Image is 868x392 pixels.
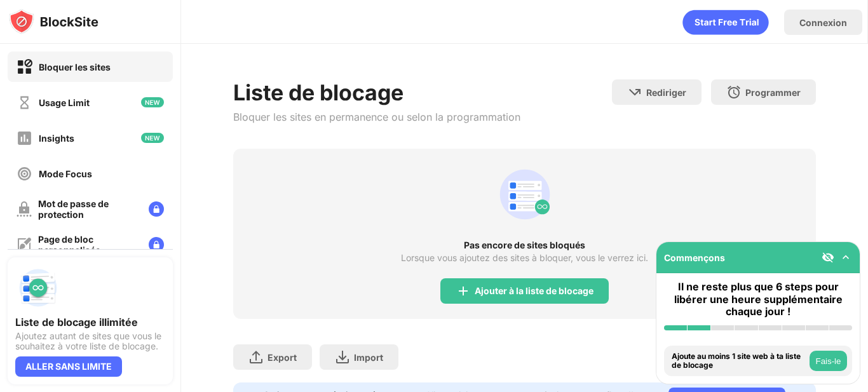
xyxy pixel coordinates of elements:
[9,9,98,34] img: logo-blocksite.svg
[810,351,847,371] button: Fais-le
[233,111,520,123] div: Bloquer les sites en permanence ou selon la programmation
[672,352,806,370] div: Ajoute au moins 1 site web à ta liste de blocage
[38,198,139,220] div: Mot de passe de protection
[475,286,593,296] div: Ajouter à la liste de blocage
[17,95,32,111] img: time-usage-off.svg
[149,237,164,252] img: lock-menu.svg
[38,234,139,255] div: Page de bloc personnalisée
[17,166,32,182] img: focus-off.svg
[664,281,852,318] div: Il ne reste plus que 6 steps pour libérer une heure supplémentaire chaque jour !
[15,331,165,351] div: Ajoutez autant de sites que vous le souhaitez à votre liste de blocage.
[799,17,847,28] div: Connexion
[17,201,32,217] img: password-protection-off.svg
[141,97,164,107] img: new-icon.svg
[233,240,816,250] div: Pas encore de sites bloqués
[233,79,520,105] div: Liste de blocage
[17,237,32,252] img: customize-block-page-off.svg
[822,251,834,264] img: eye-not-visible.svg
[39,97,90,108] div: Usage Limit
[839,251,852,264] img: omni-setup-toggle.svg
[15,316,165,328] div: Liste de blocage illimitée
[39,168,92,179] div: Mode Focus
[15,265,61,311] img: push-block-list.svg
[268,352,297,363] div: Export
[17,59,32,75] img: block-on.svg
[494,164,555,225] div: animation
[646,87,686,98] div: Rediriger
[745,87,801,98] div: Programmer
[149,201,164,217] img: lock-menu.svg
[15,356,122,377] div: ALLER SANS LIMITE
[354,352,383,363] div: Import
[682,10,769,35] div: animation
[401,253,648,263] div: Lorsque vous ajoutez des sites à bloquer, vous le verrez ici.
[39,133,74,144] div: Insights
[39,62,111,72] div: Bloquer les sites
[141,133,164,143] img: new-icon.svg
[17,130,32,146] img: insights-off.svg
[664,252,725,263] div: Commençons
